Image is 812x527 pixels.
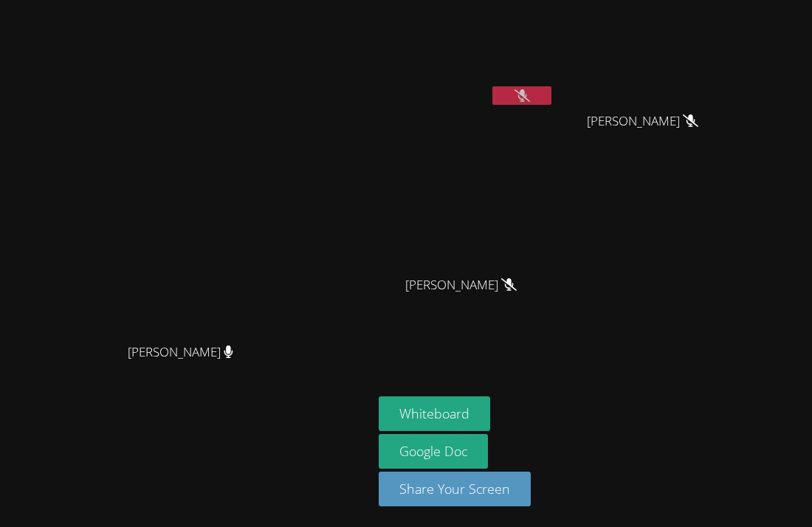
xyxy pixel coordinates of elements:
span: [PERSON_NAME] [128,342,233,363]
button: Whiteboard [379,396,490,431]
span: [PERSON_NAME] [587,111,698,132]
a: Google Doc [379,434,488,469]
button: Share Your Screen [379,472,531,506]
span: [PERSON_NAME] [405,275,517,296]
